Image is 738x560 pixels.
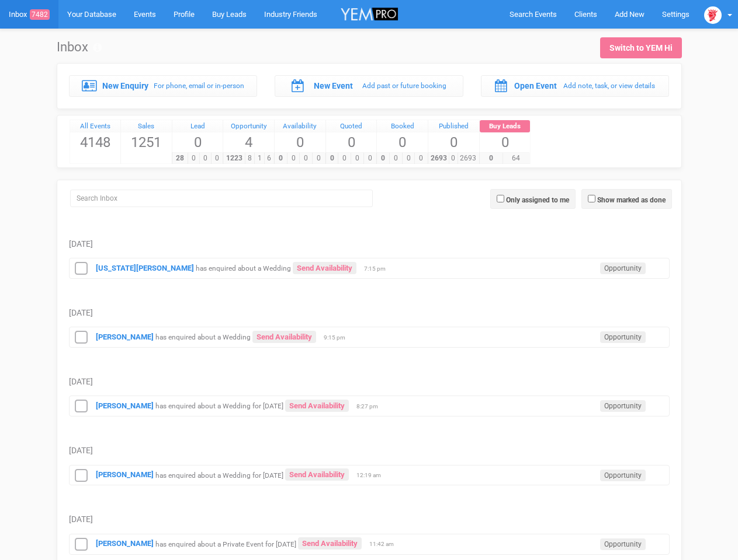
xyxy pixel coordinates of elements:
small: has enquired about a Wedding for [DATE] [155,402,283,410]
span: 0 [275,132,325,152]
a: Open Event Add note, task, or view details [481,75,670,96]
span: 0 [480,132,531,152]
a: Availability [275,120,325,133]
a: Opportunity [223,120,274,133]
span: 0 [449,153,458,164]
span: 12:19 am [356,471,386,480]
div: Switch to YEM Hi [609,42,673,54]
a: New Enquiry For phone, email or in-person [69,75,258,96]
span: 0 [274,153,287,164]
span: 0 [479,153,503,164]
span: 0 [211,153,223,164]
a: All Events [70,120,121,133]
a: [PERSON_NAME] [96,539,154,548]
span: 0 [338,153,351,164]
span: 0 [402,153,415,164]
label: Open Event [514,80,557,92]
a: [PERSON_NAME] [96,401,154,410]
label: Show marked as done [597,195,666,205]
span: Add New [615,10,645,19]
span: 4 [223,132,274,152]
small: has enquired about a Private Event for [DATE] [155,540,296,548]
a: Booked [377,120,428,133]
span: 8:27 pm [356,402,386,411]
a: Published [428,120,479,133]
span: 0 [414,153,428,164]
span: 1251 [121,132,172,152]
a: New Event Add past or future booking [275,75,463,96]
a: [US_STATE][PERSON_NAME] [96,264,194,272]
span: 64 [503,153,531,164]
span: Opportunity [600,262,646,274]
small: has enquired about a Wedding for [DATE] [155,471,283,479]
a: [PERSON_NAME] [96,332,154,341]
span: 0 [325,153,339,164]
span: 0 [377,132,428,152]
a: Sales [121,120,172,133]
h5: [DATE] [69,515,670,524]
img: open-uri20180111-4-1wletqq [704,6,722,24]
span: 8 [245,153,255,164]
span: 0 [363,153,377,164]
label: New Event [314,80,353,92]
span: Opportunity [600,400,646,412]
span: 6 [264,153,274,164]
span: 0 [172,132,223,152]
a: Switch to YEM Hi [600,37,682,58]
span: Clients [574,10,597,19]
span: 7482 [30,9,50,20]
h5: [DATE] [69,309,670,317]
h5: [DATE] [69,377,670,386]
span: 0 [287,153,300,164]
a: Quoted [326,120,377,133]
span: 1223 [223,153,245,164]
span: Opportunity [600,331,646,343]
span: Opportunity [600,538,646,550]
span: 0 [428,132,479,152]
span: 0 [188,153,200,164]
label: Only assigned to me [506,195,569,205]
span: 2693 [458,153,479,164]
h5: [DATE] [69,240,670,249]
span: Opportunity [600,470,646,481]
input: Search Inbox [70,190,373,207]
span: Search Events [510,10,557,19]
span: 0 [389,153,403,164]
span: 0 [326,132,377,152]
span: 4148 [70,132,121,152]
label: New Enquiry [102,80,148,92]
a: Send Availability [298,537,362,549]
a: Send Availability [252,331,316,343]
a: Send Availability [285,400,349,412]
small: Add note, task, or view details [563,82,655,90]
span: 0 [312,153,325,164]
a: Send Availability [285,468,349,481]
span: 28 [172,153,188,164]
small: has enquired about a Wedding [155,333,251,341]
a: [PERSON_NAME] [96,470,154,479]
span: 7:15 pm [364,265,393,273]
span: 11:42 am [369,540,399,548]
a: Buy Leads [480,120,531,133]
span: 0 [351,153,364,164]
a: Send Availability [293,262,356,274]
h1: Inbox [57,40,102,54]
span: 1 [254,153,264,164]
h5: [DATE] [69,446,670,455]
span: 2693 [428,153,449,164]
a: Lead [172,120,223,133]
small: Add past or future booking [362,82,446,90]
